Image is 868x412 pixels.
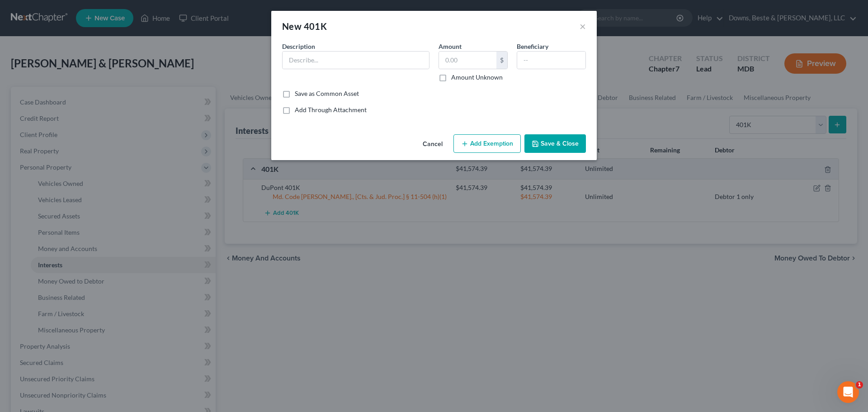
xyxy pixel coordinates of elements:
[580,21,586,32] button: ×
[415,135,450,153] button: Cancel
[453,134,521,153] button: Add Exemption
[524,134,586,153] button: Save & Close
[451,73,503,82] label: Amount Unknown
[295,89,359,98] label: Save as Common Asset
[295,105,367,114] label: Add Through Attachment
[496,52,507,69] div: $
[439,42,462,51] label: Amount
[439,52,496,69] input: 0.00
[517,52,585,69] input: --
[517,42,548,51] label: Beneficiary
[282,20,327,33] div: New 401K
[837,381,859,403] iframe: Intercom live chat
[856,381,863,388] span: 1
[283,52,429,69] input: Describe...
[282,43,315,50] span: Description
